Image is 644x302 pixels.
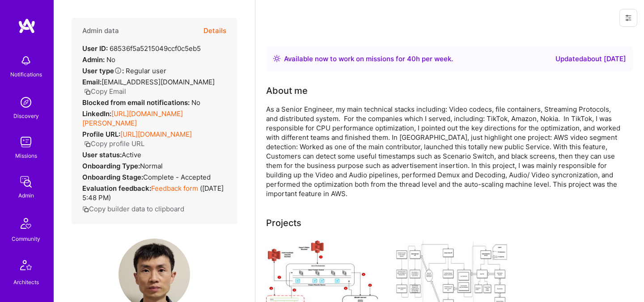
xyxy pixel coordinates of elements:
strong: Admin: [82,55,105,64]
span: [EMAIL_ADDRESS][DOMAIN_NAME] [102,78,215,86]
div: No [82,98,200,107]
strong: User type : [82,67,124,75]
div: Architects [13,277,39,287]
img: Availability [273,55,280,62]
img: discovery [17,93,35,111]
button: Copy profile URL [84,139,144,148]
i: icon Copy [82,206,89,213]
div: About me [266,84,308,97]
div: Projects [266,216,301,230]
img: Architects [15,256,37,277]
img: Community [15,213,37,234]
strong: Onboarding Type: [82,162,140,170]
div: ( [DATE] 5:48 PM ) [82,184,226,202]
strong: User ID: [82,44,108,53]
div: Regular user [82,66,166,75]
strong: Blocked from email notifications: [82,98,191,107]
span: normal [140,162,163,170]
h4: Admin data [82,27,119,35]
div: Admin [18,191,34,200]
img: bell [17,52,35,70]
div: Updated about [DATE] [555,54,626,64]
div: 68536f5a5215049ccf0c5eb5 [82,44,201,53]
button: Copy Email [84,87,126,96]
span: 40 [407,55,416,63]
div: Discovery [13,111,39,121]
strong: Email: [82,78,102,86]
div: Notifications [10,70,42,79]
strong: User status: [82,151,122,159]
i: icon Copy [84,141,91,147]
strong: Profile URL: [82,130,120,138]
a: [URL][DOMAIN_NAME] [120,130,192,138]
div: No [82,55,115,64]
div: Available now to work on missions for h per week . [284,54,453,64]
span: Complete - Accepted [143,173,211,181]
img: logo [18,18,36,34]
div: Community [12,234,40,243]
div: As a Senior Engineer, my main technical stacks including: Video codecs, file containers, Streamin... [266,105,624,198]
a: Feedback form [151,184,198,193]
strong: Onboarding Stage: [82,173,143,181]
i: Help [114,67,122,75]
img: teamwork [17,133,35,151]
button: Details [203,18,226,44]
span: Active [122,151,141,159]
i: icon Copy [84,88,91,95]
div: Missions [15,151,37,160]
img: admin teamwork [17,173,35,191]
button: Copy builder data to clipboard [82,204,184,214]
a: [URL][DOMAIN_NAME][PERSON_NAME] [82,109,183,127]
strong: Evaluation feedback: [82,184,151,193]
strong: LinkedIn: [82,109,111,118]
